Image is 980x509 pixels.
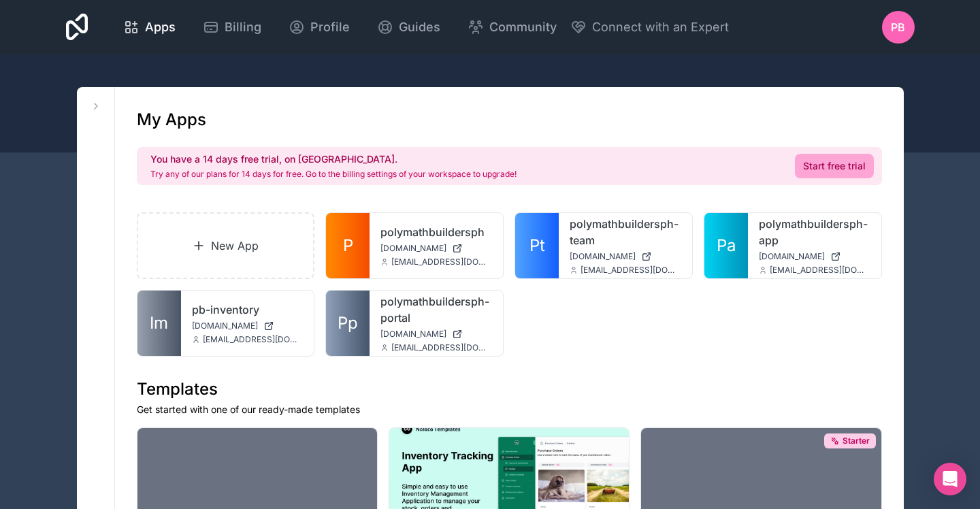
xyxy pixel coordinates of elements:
a: Im [137,291,181,356]
h1: Templates [137,378,882,400]
span: Pa [717,235,736,257]
span: [EMAIL_ADDRESS][DOMAIN_NAME] [391,257,492,267]
span: Pp [338,312,358,334]
a: polymathbuildersph-app [759,216,870,248]
span: [EMAIL_ADDRESS][DOMAIN_NAME] [203,334,304,345]
a: pb-inventory [192,301,304,318]
span: Im [150,312,168,334]
a: Billing [192,12,272,42]
p: Try any of our plans for 14 days for free. Go to the billing settings of your workspace to upgrade! [150,169,517,180]
a: Guides [366,12,451,42]
a: [DOMAIN_NAME] [759,251,870,262]
span: [DOMAIN_NAME] [570,251,636,262]
a: [DOMAIN_NAME] [380,243,492,254]
span: Billing [225,18,261,37]
span: P [343,235,353,257]
a: Pp [326,291,370,356]
a: [DOMAIN_NAME] [380,329,492,340]
a: Profile [278,12,361,42]
a: Start free trial [795,154,874,178]
a: [DOMAIN_NAME] [192,321,304,331]
span: Starter [843,436,870,446]
button: Connect with an Expert [570,18,729,37]
span: Pt [529,235,545,257]
h1: My Apps [137,109,206,131]
span: Apps [145,18,176,37]
a: polymathbuildersph-portal [380,293,492,326]
a: Pa [704,213,748,278]
h2: You have a 14 days free trial, on [GEOGRAPHIC_DATA]. [150,152,517,166]
span: [DOMAIN_NAME] [759,251,825,262]
span: Connect with an Expert [592,18,729,37]
div: Open Intercom Messenger [934,463,966,495]
a: [DOMAIN_NAME] [570,251,681,262]
a: New App [137,212,315,279]
span: Profile [310,18,350,37]
span: [EMAIL_ADDRESS][DOMAIN_NAME] [770,265,870,276]
p: Get started with one of our ready-made templates [137,403,882,416]
span: [DOMAIN_NAME] [380,329,446,340]
span: PB [891,19,905,35]
a: Apps [112,12,186,42]
a: polymathbuildersph-team [570,216,681,248]
span: Guides [399,18,440,37]
a: P [326,213,370,278]
a: Pt [515,213,559,278]
a: polymathbuildersph [380,224,492,240]
span: [EMAIL_ADDRESS][DOMAIN_NAME] [581,265,681,276]
span: [DOMAIN_NAME] [192,321,258,331]
span: [DOMAIN_NAME] [380,243,446,254]
span: [EMAIL_ADDRESS][DOMAIN_NAME] [391,342,492,353]
a: Community [457,12,568,42]
span: Community [489,18,557,37]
